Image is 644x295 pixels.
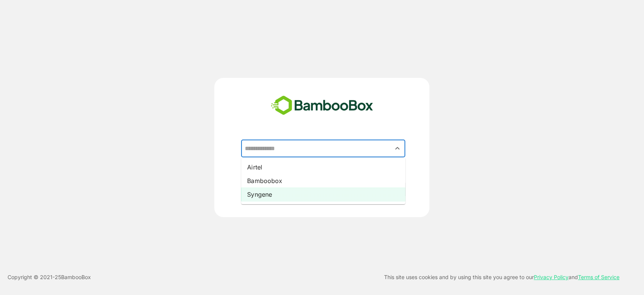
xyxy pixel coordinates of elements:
[241,174,405,188] li: Bamboobox
[241,160,405,174] li: Airtel
[8,273,91,282] p: Copyright © 2021- 25 BambooBox
[392,143,403,154] button: Close
[267,93,377,118] img: bamboobox
[534,274,569,280] a: Privacy Policy
[578,274,619,280] a: Terms of Service
[241,188,405,201] li: Syngene
[384,273,619,282] p: This site uses cookies and by using this site you agree to our and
